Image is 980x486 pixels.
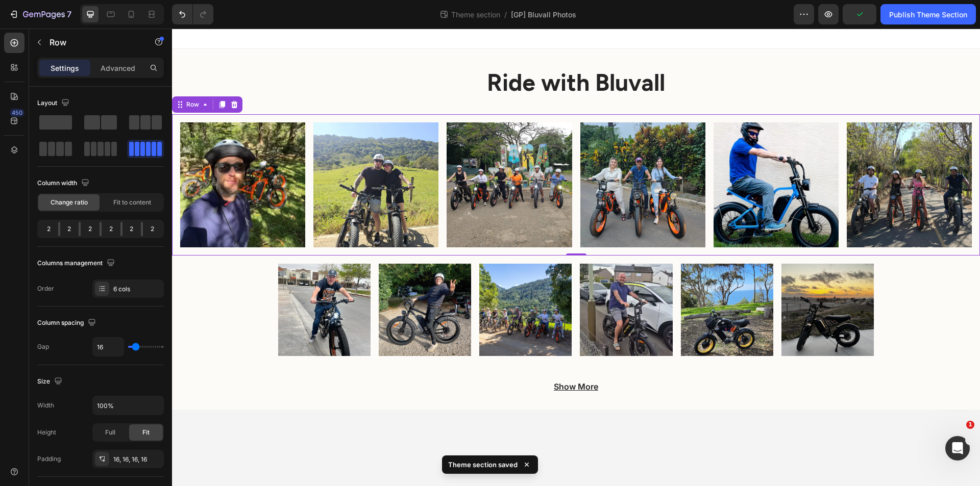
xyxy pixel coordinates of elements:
[448,459,518,470] p: Theme section saved
[37,316,98,330] div: Column spacing
[37,428,56,437] div: Height
[37,284,54,293] div: Order
[4,4,76,24] button: 7
[945,436,970,461] iframe: Intercom live chat
[889,9,967,20] div: Publish Theme Section
[609,235,702,327] img: gempages_576785875606700873-472708ca-5eda-4f10-b525-db71d034cd90.jpg
[207,235,299,327] img: gempages_576785875606700873-aedc1efd-d37f-4232-bf13-a941c2078819.jpg
[10,109,24,117] div: 450
[105,428,115,437] span: Full
[542,94,667,219] img: gempages_576785875606700873-d477fd83-5161-49b6-94d2-e37f835bb59f.jpg
[101,63,135,73] p: Advanced
[37,375,64,389] div: Size
[511,9,576,20] span: [GP] Bluvall Photos
[50,36,136,48] p: Row
[93,396,163,415] input: Auto
[113,285,161,294] div: 6 cols
[880,4,976,24] button: Publish Theme Section
[675,94,800,219] img: gempages_576785875606700873-66de6bfa-1885-440a-b283-cff1be0339c5.webp
[37,96,71,110] div: Layout
[37,454,61,464] div: Padding
[39,222,58,236] div: 2
[102,222,120,236] div: 2
[51,198,88,207] span: Change ratio
[60,222,79,236] div: 2
[106,235,199,327] img: gempages_576785875606700873-8511279e-14ec-4bf5-bd53-15e8925167c4.jpg
[81,222,100,236] div: 2
[51,63,79,73] p: Settings
[382,353,426,363] a: Show More
[37,401,54,410] div: Width
[113,455,161,464] div: 16, 16, 16, 16
[408,235,500,327] img: gempages_576785875606700873-5836856b-eb40-45ec-b4ed-dc9aca9de0c5.jpg
[504,9,507,20] span: /
[142,428,150,437] span: Fit
[275,94,400,219] img: gempages_576785875606700873-3466d26d-696e-4da1-98ae-83ffe6e714b4.webp
[172,29,980,486] iframe: To enrich screen reader interactions, please activate Accessibility in Grammarly extension settings
[143,222,162,236] div: 2
[172,4,213,24] div: Undo/Redo
[122,222,141,236] div: 2
[67,8,71,20] p: 7
[93,338,124,356] input: Auto
[449,9,502,20] span: Theme section
[37,176,91,190] div: Column width
[408,94,533,219] img: gempages_576785875606700873-e90d694b-ee08-4df0-be77-154f73f725d0.webp
[966,421,974,429] span: 1
[307,235,400,327] img: gempages_576785875606700873-6ed087d5-86bf-4207-9b1d-8c567bddddb4.webp
[113,198,151,207] span: Fit to content
[509,235,601,327] img: gempages_576785875606700873-0d9c3efe-52e7-40ed-9dc4-afdf212e3f20.jpg
[12,71,29,81] div: Row
[37,342,49,351] div: Gap
[37,257,117,270] div: Columns management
